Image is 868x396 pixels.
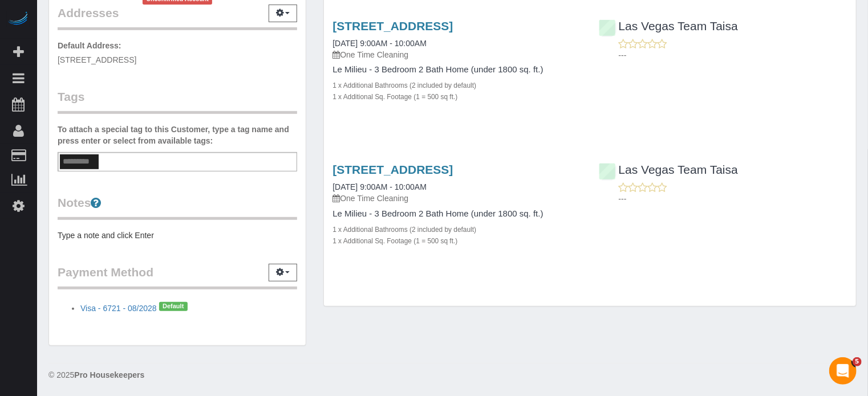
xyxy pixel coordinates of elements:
p: --- [619,50,847,61]
a: [STREET_ADDRESS] [332,163,453,176]
span: [STREET_ADDRESS] [58,55,136,64]
span: Default [159,302,188,311]
strong: Pro Housekeepers [74,370,144,379]
small: 1 x Additional Bathrooms (2 included by default) [332,226,476,234]
a: [DATE] 9:00AM - 10:00AM [332,39,427,48]
label: Default Address: [58,40,121,51]
span: 5 [853,357,862,366]
small: 1 x Additional Bathrooms (2 included by default) [332,81,476,89]
label: To attach a special tag to this Customer, type a tag name and press enter or select from availabl... [58,124,297,146]
legend: Notes [58,194,297,220]
p: One Time Cleaning [332,49,581,60]
legend: Payment Method [58,264,297,289]
legend: Tags [58,88,297,114]
div: © 2025 [48,369,857,381]
img: Automaid Logo [7,11,30,27]
pre: Type a note and click Enter [58,230,297,241]
p: One Time Cleaning [332,193,581,204]
a: [DATE] 9:00AM - 10:00AM [332,182,427,191]
a: Visa - 6721 - 08/2028 [80,304,157,313]
h4: Le Milieu - 3 Bedroom 2 Bath Home (under 1800 sq. ft.) [332,65,581,75]
iframe: Intercom live chat [829,357,857,385]
a: Las Vegas Team Taisa [599,163,738,176]
p: --- [619,193,847,205]
h4: Le Milieu - 3 Bedroom 2 Bath Home (under 1800 sq. ft.) [332,209,581,219]
a: [STREET_ADDRESS] [332,19,453,32]
small: 1 x Additional Sq. Footage (1 = 500 sq ft.) [332,93,457,101]
a: Las Vegas Team Taisa [599,19,738,32]
small: 1 x Additional Sq. Footage (1 = 500 sq ft.) [332,237,457,245]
